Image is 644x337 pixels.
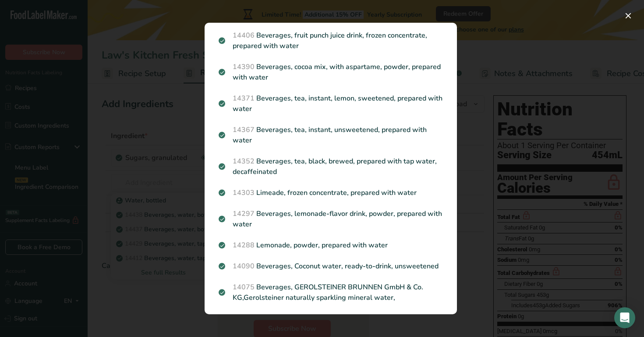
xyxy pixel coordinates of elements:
p: Lemonade, powder, prepared with water [219,240,443,250]
span: 14303 [233,188,255,198]
p: Beverages, Coconut water, ready-to-drink, unsweetened [219,261,443,271]
span: 14390 [233,62,255,72]
span: 14406 [233,31,255,40]
p: Beverages, fruit punch juice drink, frozen concentrate, prepared with water [219,30,443,51]
p: Limeade, frozen concentrate, prepared with water [219,188,443,198]
p: Beverages, tea, black, brewed, prepared with tap water, decaffeinated [219,156,443,177]
p: Beverages, tea, instant, unsweetened, prepared with water [219,125,443,146]
span: 14075 [233,282,255,292]
span: 14352 [233,156,255,166]
p: Beverages, tea, instant, lemon, sweetened, prepared with water [219,93,443,114]
p: Beverages, lemonade-flavor drink, powder, prepared with water [219,208,443,229]
span: 14297 [233,209,255,219]
span: 14367 [233,125,255,135]
span: 14288 [233,240,255,250]
span: 14090 [233,261,255,271]
div: Open Intercom Messenger [614,307,635,328]
p: Beverages, GEROLSTEINER BRUNNEN GmbH & Co. KG,Gerolsteiner naturally sparkling mineral water, [219,282,443,303]
span: 14371 [233,94,255,103]
p: Beverages, cocoa mix, with aspartame, powder, prepared with water [219,62,443,83]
